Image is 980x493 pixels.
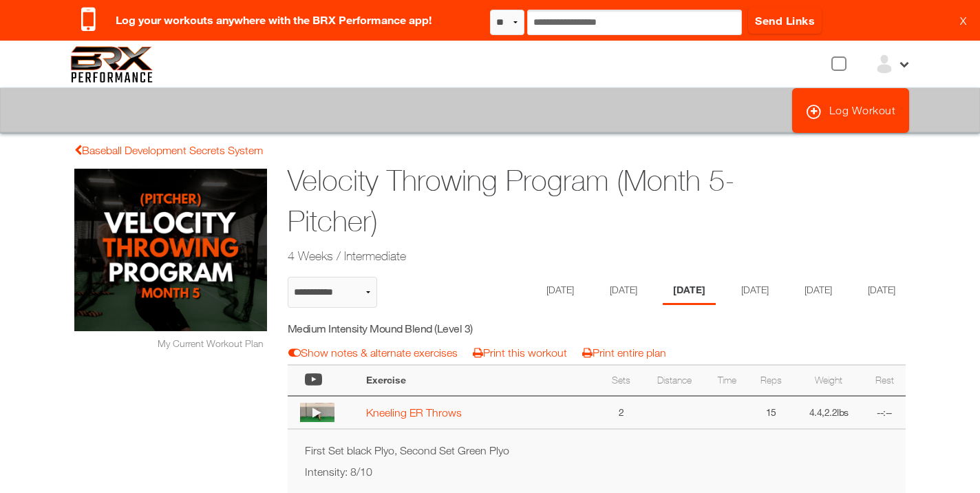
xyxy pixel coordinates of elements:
[74,336,267,350] div: My Current Workout Plan
[288,160,800,242] h1: Velocity Throwing Program (Month 5-Pitcher)
[582,346,666,359] a: Print entire plan
[748,365,794,396] th: Reps
[74,169,267,331] img: Velocity Throwing Program (Month 5-Pitcher)
[288,346,458,359] a: Show notes & alternate exercises
[794,365,864,396] th: Weight
[359,365,600,396] th: Exercise
[663,277,716,305] li: Day 3
[960,14,966,28] a: X
[473,346,567,359] a: Print this workout
[71,46,153,83] img: 6f7da32581c89ca25d665dc3aae533e4f14fe3ef_original.svg
[874,54,895,74] img: ex-default-user.svg
[305,443,889,458] p: First Set black Plyo, Second Set Green Plyo
[600,365,643,396] th: Sets
[305,465,889,479] p: Intensity: 8/10
[731,277,779,305] li: Day 4
[705,365,748,396] th: Time
[288,321,533,336] h5: Medium Intensity Mound Blend (Level 3)
[863,396,906,429] td: --:--
[599,277,648,305] li: Day 2
[794,396,864,429] td: 4.4,2.2
[300,403,334,422] img: thumbnail.png
[643,365,706,396] th: Distance
[792,88,910,133] a: Log Workout
[794,277,842,305] li: Day 5
[536,277,584,305] li: Day 1
[288,247,800,264] h2: 4 Weeks / Intermediate
[366,406,462,419] a: Kneeling ER Throws
[600,396,643,429] td: 2
[857,277,906,305] li: Day 6
[74,144,263,156] a: Baseball Development Secrets System
[748,396,794,429] td: 15
[837,406,849,418] span: lbs
[748,7,822,34] a: Send Links
[863,365,906,396] th: Rest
